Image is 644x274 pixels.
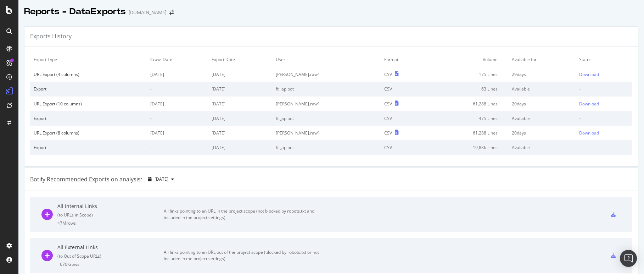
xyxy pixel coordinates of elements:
td: - [576,82,632,96]
td: [DATE] [147,97,208,111]
td: Export Type [30,52,147,67]
div: Open Intercom Messenger [620,250,637,267]
a: Download [579,101,629,107]
div: URL Export (4 columns) [34,71,143,77]
a: Download [579,71,629,77]
td: Export Date [208,52,272,67]
div: = 670K rows [57,261,164,267]
div: arrow-right-arrow-left [169,10,174,15]
div: [DOMAIN_NAME] [129,9,167,16]
td: ftl_apibot [272,82,381,96]
td: - [576,140,632,155]
div: Available [512,115,572,121]
td: 475 Lines [426,111,508,126]
div: All links pointing to an URL out of the project scope (blocked by robots.txt or not included in t... [164,249,323,262]
td: [PERSON_NAME].raw1 [272,97,381,111]
td: [DATE] [208,140,272,155]
div: csv-export [611,212,616,217]
div: CSV [384,101,392,107]
td: 20 days [508,97,576,111]
td: Status [576,52,632,67]
td: Format [381,52,426,67]
div: csv-export [611,253,616,258]
td: 63 Lines [426,82,508,96]
td: 29 days [508,67,576,82]
td: [PERSON_NAME].raw1 [272,126,381,140]
div: All Internal Links [57,203,164,210]
td: Available for [508,52,576,67]
div: All links pointing to an URL in the project scope (not blocked by robots.txt and included in the ... [164,208,323,221]
div: CSV [384,130,392,136]
div: = 7M rows [57,220,164,226]
div: Download [579,101,599,107]
td: [DATE] [208,97,272,111]
a: Download [579,130,629,136]
td: 175 Lines [426,67,508,82]
td: [DATE] [147,67,208,82]
td: ftl_apibot [272,111,381,126]
td: CSV [381,111,426,126]
div: Available [512,86,572,92]
div: Export [34,86,143,92]
span: 2025 Oct. 12th [155,176,168,182]
td: [DATE] [208,67,272,82]
td: [DATE] [208,111,272,126]
div: CSV [384,71,392,77]
div: Export [34,115,143,121]
td: CSV [381,140,426,155]
div: Download [579,71,599,77]
div: Exports History [30,32,72,40]
div: Download [579,130,599,136]
td: CSV [381,82,426,96]
td: Crawl Date [147,52,208,67]
td: 20 days [508,126,576,140]
td: 61,288 Lines [426,97,508,111]
div: ( to Out of Scope URLs ) [57,253,164,259]
td: [DATE] [147,126,208,140]
div: Botify Recommended Exports on analysis: [30,175,142,183]
td: [PERSON_NAME].raw1 [272,67,381,82]
div: Export [34,144,143,150]
td: - [576,111,632,126]
td: - [147,140,208,155]
div: All External Links [57,244,164,251]
div: URL Export (8 columns) [34,130,143,136]
div: ( to URLs in Scope ) [57,212,164,218]
td: 19,836 Lines [426,140,508,155]
td: - [147,111,208,126]
td: ftl_apibot [272,140,381,155]
div: URL Export (10 columns) [34,101,143,107]
td: 61,288 Lines [426,126,508,140]
td: [DATE] [208,126,272,140]
td: User [272,52,381,67]
td: Volume [426,52,508,67]
div: Reports - DataExports [24,6,126,18]
td: [DATE] [208,82,272,96]
button: [DATE] [145,174,177,185]
div: Available [512,144,572,150]
td: - [147,82,208,96]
